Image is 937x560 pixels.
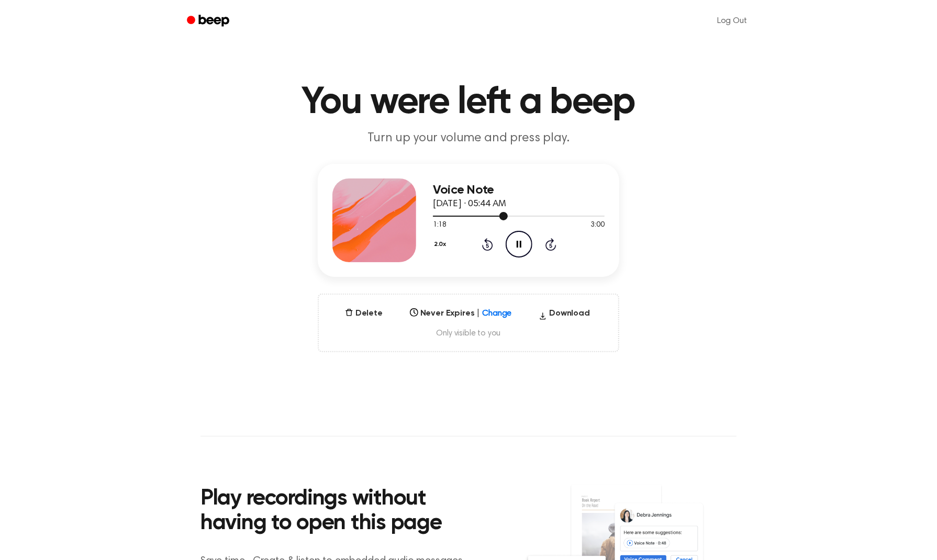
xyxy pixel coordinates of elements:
button: 2.0x [433,236,450,253]
a: Beep [180,11,239,31]
span: [DATE] · 05:44 AM [433,199,506,209]
h3: Voice Note [433,183,605,197]
button: Download [534,307,594,324]
span: 1:18 [433,220,447,231]
span: Only visible to you [331,328,606,339]
a: Log Out [707,8,757,33]
p: Turn up your volume and press play. [267,130,670,147]
h2: Play recordings without having to open this page [200,487,483,536]
span: 3:00 [591,220,605,231]
button: Delete [341,307,387,320]
h1: You were left a beep [200,84,737,121]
